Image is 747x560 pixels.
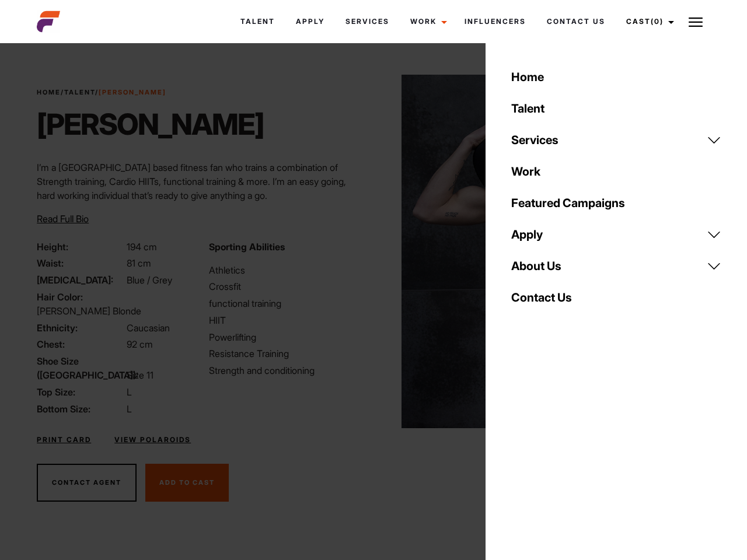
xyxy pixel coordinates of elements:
[114,435,191,445] a: View Polaroids
[99,88,166,96] strong: [PERSON_NAME]
[37,212,89,226] button: Read Full Bio
[209,346,366,360] li: Resistance Training
[127,274,172,286] span: Blue / Grey
[504,124,728,156] a: Services
[37,321,124,335] span: Ethnicity:
[454,6,536,37] a: Influencers
[37,305,141,317] span: [PERSON_NAME] Blonde
[127,338,153,350] span: 92 cm
[504,219,728,250] a: Apply
[209,279,366,293] li: Crossfit
[127,322,170,334] span: Caucasian
[230,6,285,37] a: Talent
[127,257,151,269] span: 81 cm
[37,273,124,287] span: [MEDICAL_DATA]:
[335,6,400,37] a: Services
[37,107,264,142] h1: [PERSON_NAME]
[37,240,124,254] span: Height:
[209,296,366,310] li: functional training
[37,402,124,416] span: Bottom Size:
[504,93,728,124] a: Talent
[37,213,89,225] span: Read Full Bio
[616,6,681,37] a: Cast(0)
[64,88,95,96] a: Talent
[145,464,229,502] button: Add To Cast
[209,330,366,344] li: Powerlifting
[209,241,285,253] strong: Sporting Abilities
[209,313,366,327] li: HIIT
[37,256,124,270] span: Waist:
[127,241,157,253] span: 194 cm
[504,282,728,313] a: Contact Us
[689,15,703,29] img: Burger icon
[37,435,91,445] a: Print Card
[536,6,616,37] a: Contact Us
[37,87,166,97] span: / /
[127,369,153,381] span: Size 11
[504,156,728,187] a: Work
[37,88,61,96] a: Home
[37,337,124,351] span: Chest:
[504,187,728,219] a: Featured Campaigns
[37,10,60,33] img: cropped-aefm-brand-fav-22-square.png
[651,17,664,26] span: (0)
[37,290,124,304] span: Hair Color:
[127,403,132,415] span: L
[504,250,728,282] a: About Us
[127,386,132,398] span: L
[209,363,366,377] li: Strength and conditioning
[504,61,728,93] a: Home
[209,263,366,277] li: Athletics
[37,160,366,202] p: I’m a [GEOGRAPHIC_DATA] based fitness fan who trains a combination of Strength training, Cardio H...
[400,6,454,37] a: Work
[285,6,335,37] a: Apply
[37,385,124,399] span: Top Size:
[159,478,215,487] span: Add To Cast
[37,464,137,502] button: Contact Agent
[37,354,124,382] span: Shoe Size ([GEOGRAPHIC_DATA]):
